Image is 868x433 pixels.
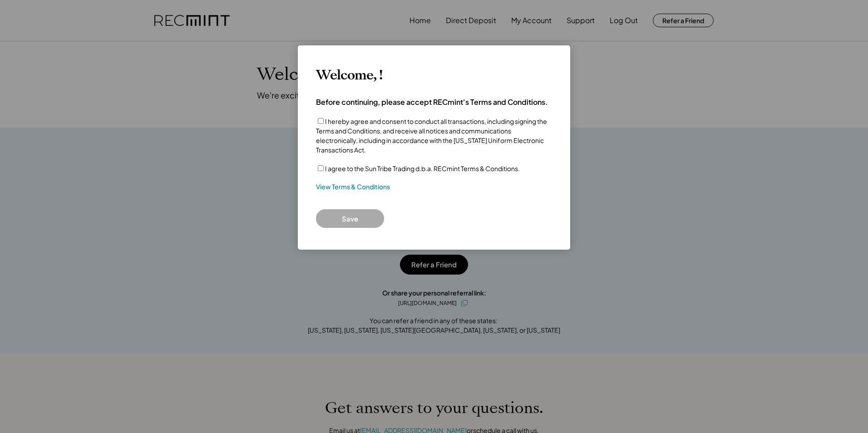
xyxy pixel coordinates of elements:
button: Save [316,209,384,228]
label: I agree to the Sun Tribe Trading d.b.a. RECmint Terms & Conditions. [325,164,520,172]
label: I hereby agree and consent to conduct all transactions, including signing the Terms and Condition... [316,117,547,154]
a: View Terms & Conditions [316,182,390,192]
h3: Welcome, ! [316,67,382,84]
h4: Before continuing, please accept RECmint's Terms and Conditions. [316,97,548,107]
